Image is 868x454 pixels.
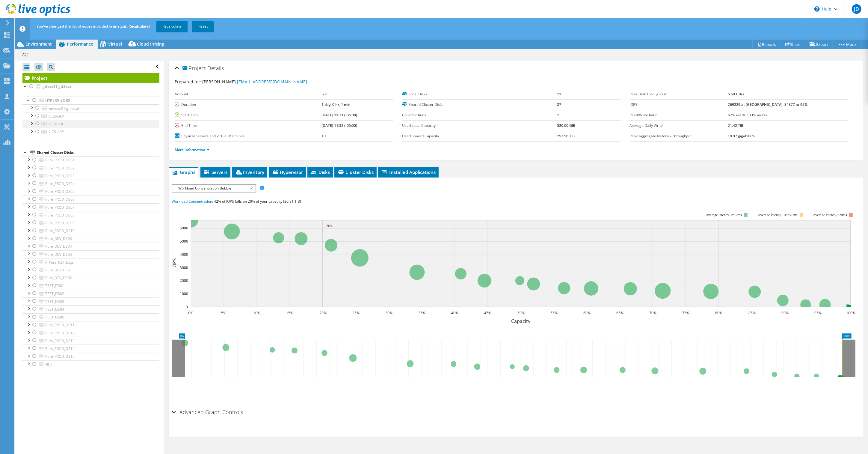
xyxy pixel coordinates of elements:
text: 3000 [180,265,188,270]
label: Shared Cluster Disks [402,102,557,108]
a: Pure_PROD_DS01 [22,156,159,164]
a: More Information [175,147,210,152]
b: 520.00 GiB [557,123,575,128]
b: 27 [557,102,561,107]
text: 6000 [180,226,188,231]
b: 19.97 gigabits/s [728,133,755,139]
text: 10% [253,310,260,315]
span: Hypervisor [272,169,303,175]
a: Pure_PROD_DS04 [22,180,159,187]
a: Pure_PROD_DS13 [22,337,159,345]
text: 0% [188,310,194,315]
span: Project [182,65,206,71]
a: Pure_PROD_DS09 [22,219,159,227]
text: 0 [186,304,188,309]
span: Virtual [108,41,122,47]
span: UCS-SQL [49,121,64,127]
a: Pure_PROD_DS11 [22,321,159,329]
label: Local Disks [402,91,557,97]
label: Start Time [175,112,321,118]
label: Average Daily Write [630,123,728,129]
a: Pure_PROD_DS05 [22,188,159,196]
a: Pure_PROD_DS02 [22,164,159,172]
a: Pure_DEV_DS01 [22,266,159,274]
text: 80% [715,310,722,315]
a: gtlesx21.gtl.local [22,83,159,91]
label: Duration [175,102,321,108]
a: UCS-SQL [22,120,159,128]
span: Disks [310,169,330,175]
a: UCS-APP [22,128,159,136]
a: [EMAIL_ADDRESS][DOMAIN_NAME] [237,79,307,85]
tspan: Average latency 10<=20ms [758,213,798,217]
text: 15% [286,310,293,315]
text: 2000 [180,278,188,283]
a: Pure_PROD_DS03 [22,172,159,180]
span: Performance [67,41,93,47]
text: IOPS [171,258,178,269]
b: 1 [557,112,559,118]
span: Servers [203,169,227,175]
a: Pure_DEV_DS03 [22,235,159,243]
label: Peak Disk Throughput [630,91,728,97]
a: UCS-DEV [22,112,159,120]
label: Read/Write Ratio [630,112,728,118]
a: Pure_DEV_DS02 [22,274,159,282]
text: 20% [319,310,327,315]
text: 75% [682,310,689,315]
b: 67% reads / 33% writes [728,112,768,118]
span: Graphs [172,169,195,175]
text: 55% [550,310,558,315]
b: [DATE] 11:32 (-05:00) [321,123,357,128]
a: Share [781,40,805,49]
b: 5.69 GB/s [728,91,744,97]
span: ne-esx-01.gtl.local [49,106,79,111]
span: Installed Applications [381,169,436,175]
text: 40% [451,310,458,315]
a: Pure_PROD_DS06 [22,196,159,203]
b: [DATE] 11:31 (-05:00) [321,112,357,118]
span: 42% of IOPS falls on 20% of your capacity (30.81 TiB) [214,199,301,204]
span: Inventory [235,169,264,175]
text: 60% [583,310,591,315]
a: Export [805,40,833,49]
label: Used Local Capacity [402,123,557,129]
a: More [833,40,861,49]
text: 30% [385,310,393,315]
label: Peak Aggregate Network Throughput [630,133,728,139]
span: Details [207,64,224,72]
text: 5000 [180,239,188,244]
text: 1000 [180,291,188,296]
b: 10 [321,133,326,139]
h1: GTL [19,52,42,58]
a: Pure_PROD_DS07 [22,203,159,211]
a: Project [22,73,159,83]
span: UCS-APP [49,129,64,134]
a: NFS [22,360,159,368]
label: Prepared for: [175,79,201,85]
span: Workload Concentration: [172,199,213,204]
text: 85% [748,310,756,315]
label: End Time [175,123,321,129]
a: TEST_DS01 [22,282,159,290]
label: IOPS [630,102,728,108]
span: Cluster Disks [337,169,374,175]
label: Physical Servers and Virtual Machines [175,133,321,139]
b: gtlesx21.gtl.local [43,84,73,89]
a: Pure_PROD_DS08 [22,211,159,219]
b: 11 [557,91,561,97]
text: 5% [221,310,227,315]
a: Reset [192,21,214,32]
span: You've changed the list of nodes included in analysis. Recalculate? [37,24,150,29]
text: 45% [484,310,491,315]
text: 20% [326,223,333,228]
a: TEST_DS05 [22,313,159,321]
b: GTL [321,91,328,97]
span: [PERSON_NAME], [202,79,307,85]
a: Pure_PROD_DS14 [22,345,159,352]
span: JD [852,4,861,14]
a: Pure_PROD_DS15 [22,353,159,360]
a: TEST_DS04 [22,305,159,313]
span: Workload Concentration Bubble [175,185,252,192]
text: 25% [352,310,360,315]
